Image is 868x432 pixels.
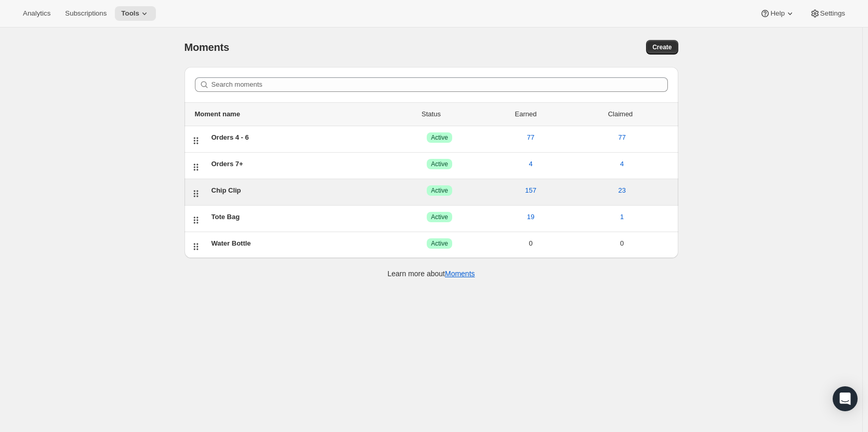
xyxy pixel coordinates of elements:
input: Search moments [212,77,668,92]
span: 1 [620,212,624,222]
span: Settings [820,9,845,18]
span: Moments [185,42,229,53]
span: Subscriptions [65,9,107,18]
span: 23 [618,185,625,196]
span: Active [431,133,448,142]
div: Tote Bag [212,212,394,222]
div: 0 [576,238,668,249]
button: 157 [519,182,543,199]
span: 19 [527,212,534,222]
span: Help [770,9,784,18]
button: Create [646,40,678,55]
button: 77 [521,129,541,146]
button: Analytics [17,6,57,21]
span: 4 [620,159,624,169]
div: 0 [485,238,576,249]
span: Active [431,186,448,195]
div: Open Intercom Messenger [833,386,858,411]
button: 77 [612,129,632,146]
span: Tools [121,9,139,18]
span: 157 [525,185,536,196]
span: 77 [618,132,625,143]
span: Create [652,43,672,51]
button: 4 [614,156,630,172]
button: Settings [804,6,851,21]
div: Status [384,109,479,119]
div: Moment name [195,109,384,119]
span: 4 [529,159,532,169]
button: Tools [115,6,156,21]
div: Chip Clip [212,185,394,196]
div: Earned [479,109,573,119]
div: Claimed [573,109,668,119]
button: 19 [521,209,541,225]
div: Orders 7+ [212,159,394,169]
span: 77 [527,132,534,143]
div: Water Bottle [212,238,394,249]
button: 23 [612,182,632,199]
a: Moments [445,269,475,278]
p: Learn more about [387,268,475,279]
button: 1 [614,209,630,225]
span: Active [431,213,448,221]
span: Active [431,160,448,168]
button: Help [754,6,801,21]
button: 4 [522,156,538,172]
button: Subscriptions [59,6,113,21]
span: Analytics [23,9,50,18]
span: Active [431,239,448,248]
div: Orders 4 - 6 [212,132,394,143]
